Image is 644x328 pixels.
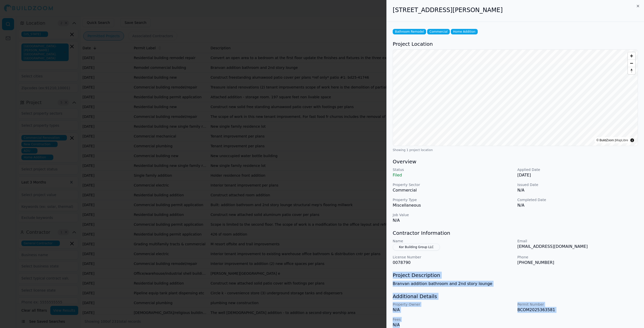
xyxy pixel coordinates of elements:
p: Status [393,167,513,172]
canvas: Map [393,50,638,146]
p: 0078790 [393,260,513,266]
p: Email [517,239,638,244]
p: BCOM2025363581 [517,307,638,313]
span: Home Addition [451,29,478,34]
p: Branvan addition bathroom and 2nd story lounge [393,281,638,287]
p: N/A [393,322,513,328]
div: © BuildZoom | [596,138,628,143]
a: MapLibre [616,138,628,142]
p: [DATE] [517,172,638,178]
p: Issued Date [517,182,638,187]
p: Property Owner [393,302,513,307]
p: Fees [393,317,513,322]
p: Property Type [393,197,513,202]
span: Commercial [427,29,450,34]
p: [PHONE_NUMBER] [517,260,638,266]
p: Filed [393,172,513,178]
h2: [STREET_ADDRESS][PERSON_NAME] [393,6,638,14]
p: Job Value [393,212,513,217]
p: N/A [393,217,513,223]
p: License Number [393,255,513,260]
h3: Contractor Information [393,229,638,237]
p: [EMAIL_ADDRESS][DOMAIN_NAME] [517,244,638,250]
h3: Project Location [393,40,638,48]
p: Phone [517,255,638,260]
button: Zoom in [628,52,635,60]
span: Bathroom Remodel [393,29,426,34]
button: Kor Building Group LLC [393,244,440,251]
button: Reset bearing to north [628,67,635,74]
p: Miscellaneous [393,202,513,208]
p: N/A [517,202,638,208]
p: Completed Date [517,197,638,202]
summary: Toggle attribution [629,137,635,143]
p: Commercial [393,187,513,193]
div: Showing 1 project location [393,148,638,152]
p: N/A [393,307,513,313]
p: Applied Date [517,167,638,172]
button: Zoom out [628,60,635,67]
p: Permit Number [517,302,638,307]
h3: Overview [393,158,638,165]
p: Name [393,239,513,244]
h3: Additional Details [393,293,638,300]
p: Property Sector [393,182,513,187]
p: N/A [517,187,638,193]
h3: Project Description [393,272,638,279]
